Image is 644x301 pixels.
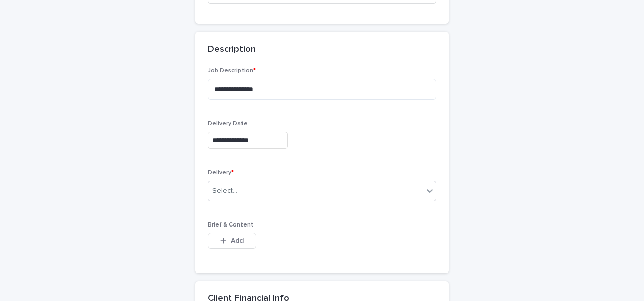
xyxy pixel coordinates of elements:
[212,185,237,196] div: Select...
[208,170,234,176] span: Delivery
[208,68,256,74] span: Job Description
[208,222,253,228] span: Brief & Content
[208,44,256,55] h2: Description
[208,121,248,127] span: Delivery Date
[208,233,256,249] button: Add
[231,237,244,244] span: Add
